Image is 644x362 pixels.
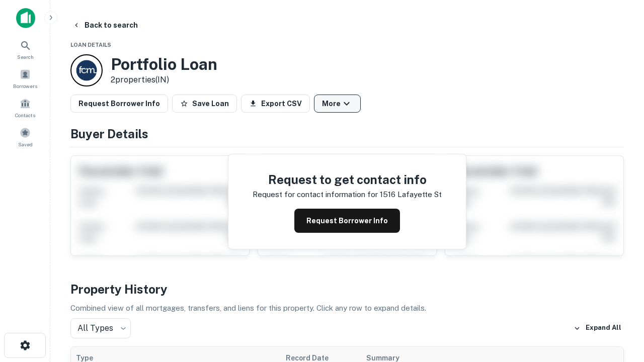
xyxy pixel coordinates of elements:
a: Search [3,36,47,63]
p: Combined view of all mortgages, transfers, and liens for this property. Click any row to expand d... [70,302,624,314]
button: Expand All [571,321,624,336]
h4: Buyer Details [70,125,624,143]
span: Saved [18,140,33,148]
span: Contacts [15,111,35,119]
span: Borrowers [13,82,37,90]
span: Loan Details [70,42,111,48]
p: 2 properties (IN) [111,74,217,86]
h4: Request to get contact info [253,170,442,189]
a: Saved [3,123,47,150]
h4: Property History [70,280,624,298]
button: Export CSV [241,95,310,113]
button: More [314,95,361,113]
button: Back to search [68,16,142,34]
a: Borrowers [3,65,47,92]
img: capitalize-icon.png [16,8,35,28]
div: All Types [70,318,131,338]
p: 1516 lafayette st [380,189,442,201]
a: Contacts [3,94,47,121]
button: Request Borrower Info [70,95,168,113]
button: Request Borrower Info [294,209,400,233]
p: Request for contact information for [253,189,378,201]
button: Save Loan [172,95,237,113]
iframe: Chat Widget [594,249,644,298]
h3: Portfolio Loan [111,55,217,74]
span: Search [17,53,34,61]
